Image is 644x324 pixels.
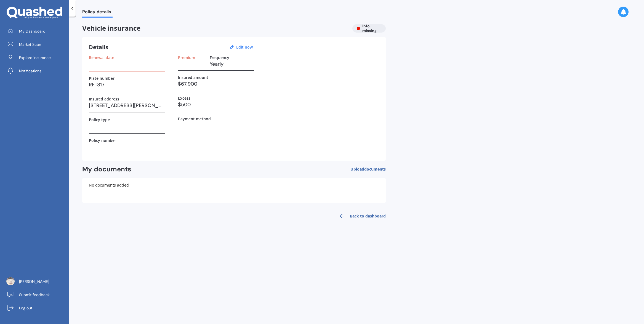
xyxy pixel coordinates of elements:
[350,167,386,171] span: Upload
[89,138,116,143] label: Policy number
[89,81,165,89] h3: RFT817
[178,96,190,100] label: Excess
[89,55,114,60] label: Renewal date
[178,116,211,121] label: Payment method
[4,52,69,63] a: Explore insurance
[82,24,348,32] span: Vehicle insurance
[82,165,131,174] h2: My documents
[19,279,49,284] span: [PERSON_NAME]
[336,209,386,223] a: Back to dashboard
[89,44,108,51] h3: Details
[6,277,15,285] img: ACg8ocJxfOjquHt-1mmJTvQ15gOP_GrjhQoNzfUhhw2hPzCVX-SmR8kB=s96-c
[178,80,254,88] h3: $67,900
[19,292,50,298] span: Submit feedback
[4,65,69,76] a: Notifications
[89,76,115,81] label: Plate number
[82,9,113,17] span: Policy details
[236,44,253,50] u: Edit now
[19,305,32,311] span: Log out
[19,68,41,74] span: Notifications
[4,39,69,50] a: Market Scan
[19,55,51,60] span: Explore insurance
[89,117,110,122] label: Policy type
[4,276,69,287] a: [PERSON_NAME]
[82,178,386,203] div: No documents added
[210,55,229,60] label: Frequency
[19,28,46,34] span: My Dashboard
[235,45,254,50] button: Edit now
[4,289,69,300] a: Submit feedback
[89,101,165,110] h3: [STREET_ADDRESS][PERSON_NAME] [GEOGRAPHIC_DATA]
[350,165,386,174] button: Uploaddocuments
[89,97,119,101] label: Insured address
[4,26,69,37] a: My Dashboard
[19,42,41,47] span: Market Scan
[364,166,386,172] span: documents
[178,75,208,80] label: Insured amount
[178,100,254,109] h3: $500
[4,302,69,314] a: Log out
[210,60,254,68] h3: Yearly
[178,55,195,60] label: Premium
